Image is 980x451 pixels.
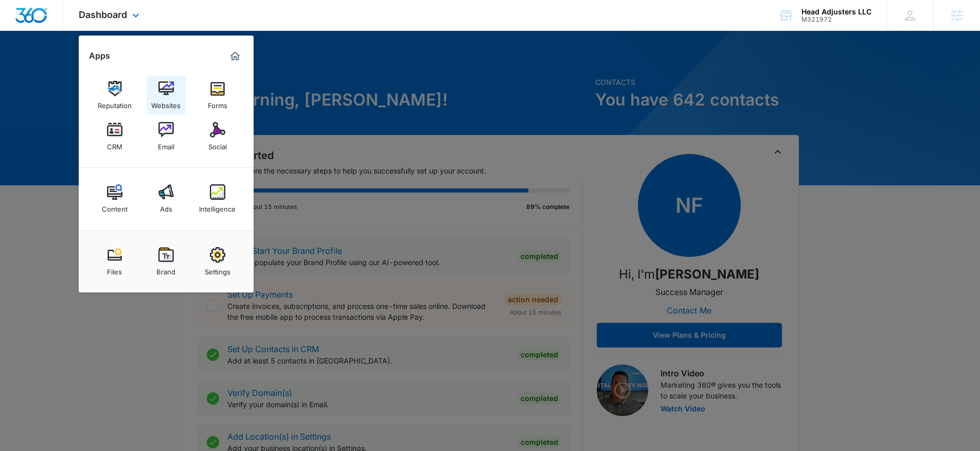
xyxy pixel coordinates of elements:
[147,242,186,281] a: Brand
[147,117,186,156] a: Email
[156,263,175,276] div: Brand
[801,8,871,16] div: account name
[227,48,243,64] a: Marketing 360® Dashboard
[147,76,186,115] a: Websites
[208,137,227,151] div: Social
[160,200,172,213] div: Ads
[95,117,134,156] a: CRM
[208,96,227,110] div: Forms
[198,179,237,218] a: Intelligence
[102,200,128,213] div: Content
[98,96,132,110] div: Reputation
[107,137,122,151] div: CRM
[198,242,237,281] a: Settings
[199,200,236,213] div: Intelligence
[198,117,237,156] a: Social
[79,9,127,20] span: Dashboard
[205,263,230,276] div: Settings
[147,179,186,218] a: Ads
[198,76,237,115] a: Forms
[95,242,134,281] a: Files
[801,16,871,23] div: account id
[89,51,110,61] h2: Apps
[158,137,174,151] div: Email
[151,96,181,110] div: Websites
[95,76,134,115] a: Reputation
[107,263,122,276] div: Files
[95,179,134,218] a: Content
